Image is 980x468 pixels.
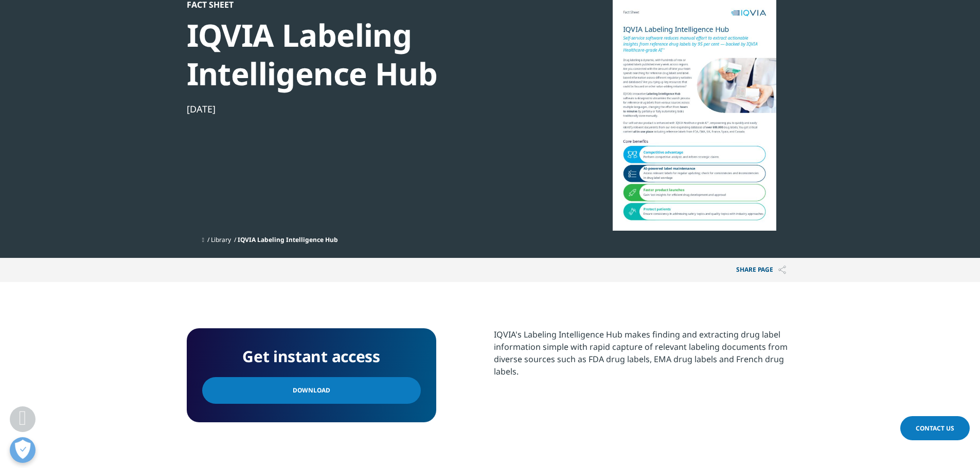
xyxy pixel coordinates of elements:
[494,328,794,385] p: IQVIA's Labeling Intelligence Hub makes finding and extracting drug label information simple with...
[211,235,231,244] a: Library
[187,103,540,115] div: [DATE]
[778,266,786,274] img: Share PAGE
[202,344,421,369] h4: Get instant access
[728,258,794,282] p: Share PAGE
[187,16,540,93] div: IQVIA Labeling Intelligence Hub
[10,437,35,463] button: Open Preferences
[900,416,970,440] a: Contact Us
[293,385,330,396] span: Download
[238,235,338,244] span: IQVIA Labeling Intelligence Hub
[728,258,794,282] button: Share PAGEShare PAGE
[202,377,421,404] a: Download
[916,424,954,433] span: Contact Us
